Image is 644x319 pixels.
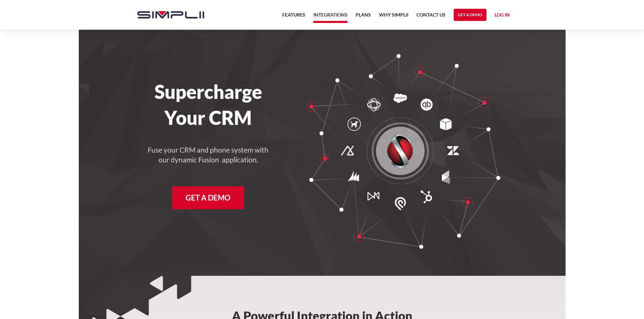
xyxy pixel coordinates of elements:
[130,80,286,103] h1: Supercharge
[130,106,286,129] h1: Your CRM
[282,11,305,23] a: Features
[147,145,269,165] h4: Fuse your CRM and phone system with our dynamic Fusion application.
[416,11,446,23] a: Contact US
[356,11,371,23] a: Plans
[454,9,486,21] a: Get a Demo
[379,11,408,23] a: Why Simplii
[495,11,510,21] a: Log in
[137,11,204,19] img: Simplii
[313,11,348,23] a: Integrations
[172,186,244,209] a: Get a Demo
